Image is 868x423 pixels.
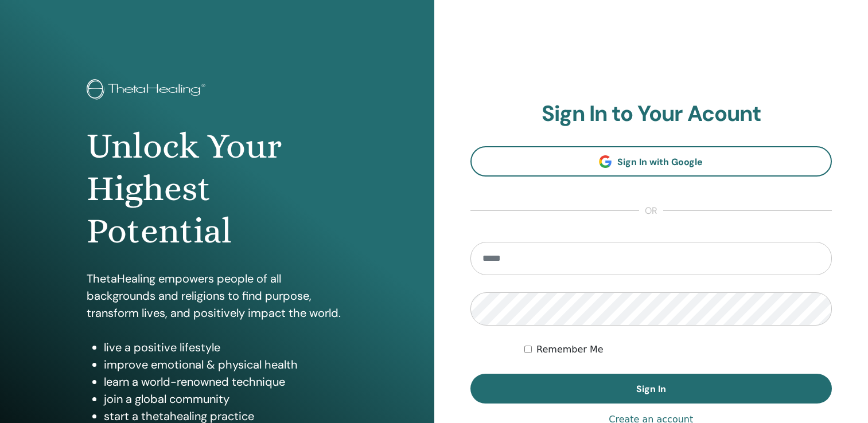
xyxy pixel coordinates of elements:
[617,156,703,168] span: Sign In with Google
[536,343,604,357] label: Remember Me
[470,146,832,177] a: Sign In with Google
[104,339,347,356] li: live a positive lifestyle
[104,356,347,373] li: improve emotional & physical health
[639,204,663,218] span: or
[470,101,832,127] h2: Sign In to Your Acount
[104,390,347,408] li: join a global community
[524,343,832,357] div: Keep me authenticated indefinitely or until I manually logout
[87,270,347,322] p: ThetaHealing empowers people of all backgrounds and religions to find purpose, transform lives, a...
[87,125,347,253] h1: Unlock Your Highest Potential
[636,383,666,395] span: Sign In
[470,374,832,404] button: Sign In
[104,373,347,390] li: learn a world-renowned technique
